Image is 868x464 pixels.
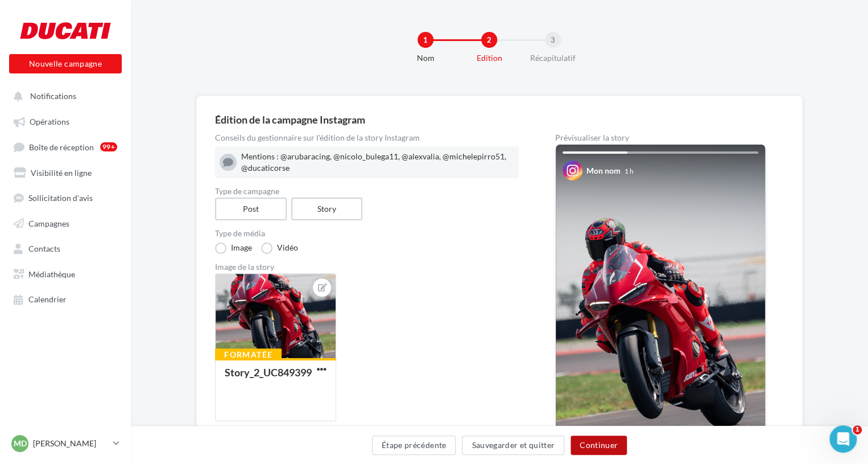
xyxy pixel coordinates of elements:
[7,237,124,258] a: Contacts
[29,142,94,151] span: Boîte de réception
[586,165,621,176] div: Mon nom
[215,198,287,220] label: Post
[7,263,124,284] a: Médiathèque
[829,425,857,453] iframe: Intercom live chat
[225,366,312,379] div: Story_2_UC849399
[28,218,69,228] span: Campagnes
[7,85,119,106] button: Notifications
[372,436,456,455] button: Étape précédente
[545,32,561,48] div: 3
[28,244,60,253] span: Contacts
[215,348,282,361] div: Formatée
[7,110,124,131] a: Opérations
[261,243,298,254] label: Vidéo
[7,187,124,207] a: Sollicitation d'avis
[14,438,27,449] span: MD
[516,52,589,64] div: Récapitulatif
[7,162,124,182] a: Visibilité en ligne
[31,167,92,177] span: Visibilité en ligne
[215,229,519,237] label: Type de média
[571,436,627,455] button: Continuer
[9,54,122,73] button: Nouvelle campagne
[481,32,497,48] div: 2
[215,114,784,125] div: Édition de la campagne Instagram
[7,288,124,309] a: Calendrier
[291,198,363,220] label: Story
[215,134,519,142] div: Conseils du gestionnaire sur l'édition de la story Instagram
[555,134,766,142] div: Prévisualiser la story
[625,166,634,176] div: 1 h
[9,433,122,454] a: MD [PERSON_NAME]
[215,243,252,254] label: Image
[453,52,526,64] div: Edition
[7,212,124,233] a: Campagnes
[241,151,514,174] div: Mentions : @arubaracing, @nicolo_bulega11, @alexvalia, @michelepirro51, @ducaticorse
[28,269,75,278] span: Médiathèque
[28,294,67,304] span: Calendrier
[389,52,462,64] div: Nom
[33,438,109,449] p: [PERSON_NAME]
[462,436,564,455] button: Sauvegarder et quitter
[28,193,93,203] span: Sollicitation d'avis
[30,117,69,126] span: Opérations
[853,425,862,434] span: 1
[418,32,433,48] div: 1
[215,187,519,195] label: Type de campagne
[7,136,124,157] a: Boîte de réception99+
[30,91,76,101] span: Notifications
[100,142,117,151] div: 99+
[215,263,519,271] div: Image de la story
